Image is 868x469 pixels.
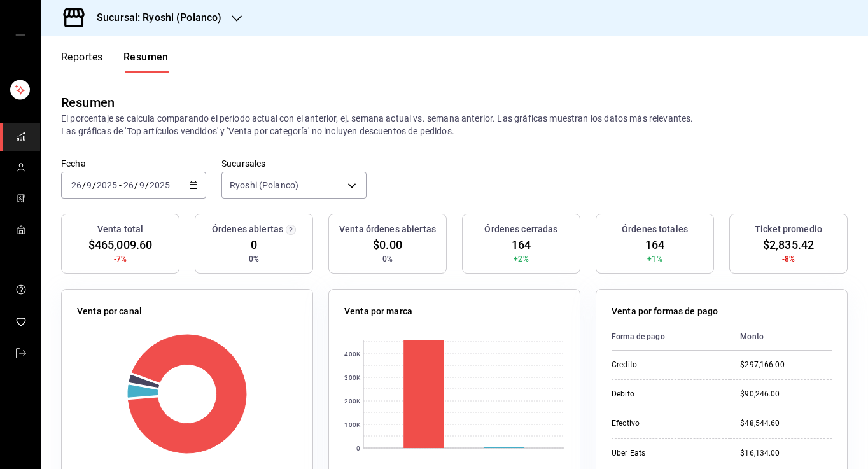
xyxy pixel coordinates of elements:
input: -- [71,180,82,190]
span: / [92,180,96,190]
span: 0% [382,253,393,265]
h3: Venta órdenes abiertas [339,223,436,236]
h3: Órdenes cerradas [484,223,557,236]
input: -- [86,180,92,190]
text: 400K [344,351,360,358]
text: 200K [344,398,360,405]
button: Resumen [123,51,169,73]
h3: Órdenes totales [622,223,688,236]
span: 164 [645,236,664,253]
span: +1% [647,253,662,265]
span: / [134,180,138,190]
span: 0% [249,253,259,265]
div: Resumen [61,93,115,112]
p: Venta por formas de pago [612,305,718,318]
span: -7% [114,253,127,265]
div: $90,246.00 [740,389,832,400]
div: Debito [612,389,720,400]
span: $2,835.42 [763,236,814,253]
input: -- [139,180,145,190]
span: - [119,180,122,190]
input: ---- [149,180,171,190]
input: ---- [96,180,118,190]
span: 0 [251,236,257,253]
p: El porcentaje se calcula comparando el período actual con el anterior, ej. semana actual vs. sema... [61,112,848,137]
h3: Sucursal: Ryoshi (Polanco) [87,10,221,25]
h3: Órdenes abiertas [212,223,283,236]
h3: Ticket promedio [755,223,822,236]
span: 164 [512,236,531,253]
text: 0 [356,445,360,452]
label: Sucursales [221,159,367,168]
span: / [82,180,86,190]
span: $0.00 [373,236,402,253]
span: $465,009.60 [88,236,152,253]
div: navigation tabs [61,51,169,73]
div: $297,166.00 [740,360,832,370]
div: Credito [612,360,720,370]
button: Reportes [61,51,103,73]
label: Fecha [61,159,206,168]
div: $48,544.60 [740,418,832,429]
p: Venta por marca [344,305,412,318]
p: Venta por canal [77,305,142,318]
span: +2% [514,253,528,265]
div: Uber Eats [612,448,720,459]
input: -- [123,180,134,190]
h3: Venta total [97,223,143,236]
text: 100K [344,421,360,428]
button: open drawer [15,33,25,43]
div: Efectivo [612,418,720,429]
th: Monto [730,323,832,351]
span: -8% [782,253,795,265]
th: Forma de pago [612,323,730,351]
span: Ryoshi (Polanco) [230,179,298,192]
text: 300K [344,374,360,381]
span: / [145,180,149,190]
div: $16,134.00 [740,448,832,459]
